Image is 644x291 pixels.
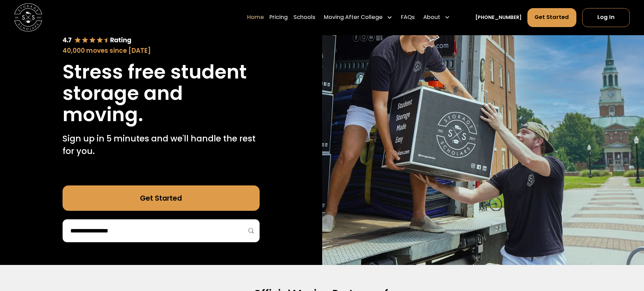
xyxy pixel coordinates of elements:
div: Moving After College [324,14,383,22]
h1: Stress free student storage and moving. [63,61,260,125]
div: About [423,14,440,22]
div: About [421,8,453,27]
a: Home [247,8,264,27]
div: 40,000 moves since [DATE] [63,46,260,55]
a: Schools [293,8,315,27]
a: Log In [582,8,630,27]
div: Moving After College [321,8,396,27]
p: Sign up in 5 minutes and we'll handle the rest for you. [63,132,260,158]
img: Storage Scholars main logo [14,3,42,31]
a: Get Started [63,185,260,211]
a: Get Started [527,8,577,27]
a: Pricing [269,8,288,27]
a: FAQs [401,8,415,27]
a: [PHONE_NUMBER] [475,14,522,21]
